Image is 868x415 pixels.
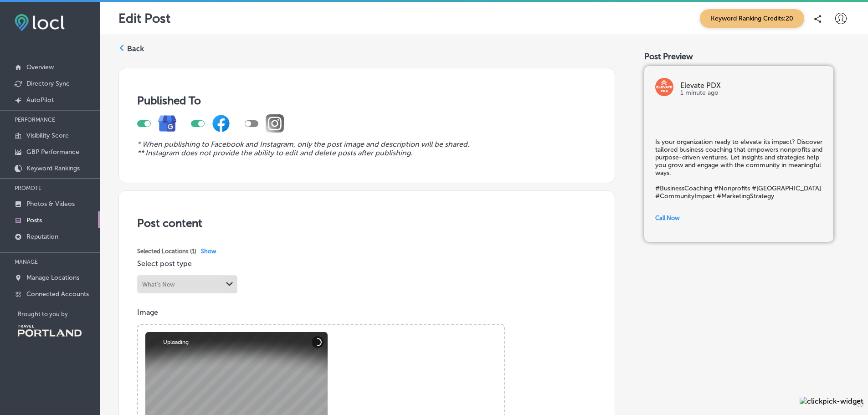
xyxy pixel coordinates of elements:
p: AutoPilot [26,96,54,104]
span: Call Now [655,215,680,221]
span: Selected Locations ( 1 ) [137,248,196,255]
div: What's New [142,281,175,288]
p: Visibility Score [26,132,69,139]
p: Image [137,308,596,317]
h3: Published To [137,94,596,107]
p: Manage Locations [26,274,79,282]
p: Select post type [137,259,596,268]
p: 1 minute ago [680,89,822,97]
p: Edit Post [118,11,170,26]
a: Powered by PQINA [138,325,203,333]
span: Keyword Ranking Credits: 20 [700,9,804,28]
p: Posts [26,216,42,224]
p: Brought to you by [18,311,100,318]
p: Elevate PDX [680,82,822,89]
img: Travel Portland [18,325,82,337]
img: logo [655,78,673,96]
i: ** Instagram does not provide the ability to edit and delete posts after publishing. [137,149,412,157]
span: Show [201,248,216,255]
i: * When publishing to Facebook and Instagram, only the post image and description will be shared. [137,140,469,149]
div: Post Preview [644,51,850,61]
p: Directory Sync [26,80,70,87]
p: Keyword Rankings [26,164,80,172]
h3: Post content [137,216,596,230]
h5: Is your organization ready to elevate its impact? Discover tailored business coaching that empowe... [655,138,822,200]
p: Photos & Videos [26,200,75,208]
img: fda3e92497d09a02dc62c9cd864e3231.png [15,14,65,31]
p: GBP Performance [26,148,79,156]
p: Connected Accounts [26,290,89,298]
p: Overview [26,63,54,71]
p: Reputation [26,233,58,241]
label: Back [127,44,144,54]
